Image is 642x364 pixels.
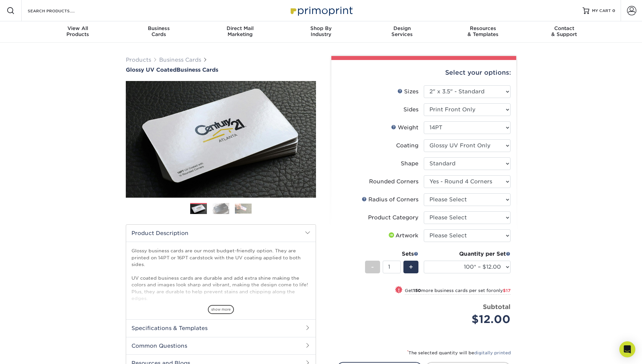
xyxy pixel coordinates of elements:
span: Resources [442,25,524,31]
span: Design [361,25,442,31]
strong: 150 [413,288,421,293]
span: ! [398,287,400,294]
div: Quantity per Set [424,250,511,258]
p: Glossy business cards are our most budget-friendly option. They are printed on 14PT or 16PT cards... [131,247,310,336]
span: Glossy UV Coated [126,67,177,73]
img: Business Cards 01 [190,201,207,217]
span: 0 [612,8,615,13]
small: Get more business cards per set for [405,288,511,295]
span: + [409,262,413,272]
span: Business [118,25,200,31]
div: Select your options: [337,60,511,85]
div: Sides [403,106,418,114]
div: Radius of Corners [362,196,418,204]
img: Primoprint [288,3,354,18]
span: show more [208,305,234,314]
span: Shop By [281,25,362,31]
div: Industry [281,25,362,37]
a: BusinessCards [118,21,200,43]
div: Products [37,25,118,37]
span: - [371,262,374,272]
a: Shop ByIndustry [281,21,362,43]
small: The selected quantity will be [407,350,511,355]
a: Direct MailMarketing [200,21,281,43]
a: Business Cards [159,57,201,63]
div: Rounded Corners [369,178,418,186]
img: Glossy UV Coated 01 [126,44,316,234]
span: View All [37,25,118,31]
div: Marketing [200,25,281,37]
h2: Product Description [126,225,316,242]
div: & Templates [442,25,524,37]
span: only [493,288,511,293]
iframe: Google Customer Reviews [2,344,57,362]
span: Direct Mail [200,25,281,31]
div: Open Intercom Messenger [619,341,635,357]
div: Sets [365,250,418,258]
a: DesignServices [361,21,442,43]
div: Services [361,25,442,37]
span: MY CART [592,8,611,14]
a: Resources& Templates [442,21,524,43]
a: Glossy UV CoatedBusiness Cards [126,67,316,73]
h2: Common Questions [126,337,316,354]
div: Shape [401,160,418,168]
a: View AllProducts [37,21,118,43]
div: Weight [391,124,418,132]
strong: Subtotal [483,303,511,310]
div: & Support [524,25,605,37]
div: Product Category [368,214,418,222]
span: $17 [503,288,511,293]
h1: Business Cards [126,67,316,73]
div: Cards [118,25,200,37]
img: Business Cards 03 [235,203,252,214]
img: Business Cards 02 [213,203,229,214]
div: Artwork [387,232,418,240]
input: SEARCH PRODUCTS..... [27,7,92,15]
a: digitally printed [474,350,511,355]
div: $12.00 [429,311,511,327]
span: Contact [524,25,605,31]
a: Contact& Support [524,21,605,43]
div: Sizes [397,88,418,96]
a: Products [126,57,151,63]
h2: Specifications & Templates [126,319,316,337]
div: Coating [396,142,418,150]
